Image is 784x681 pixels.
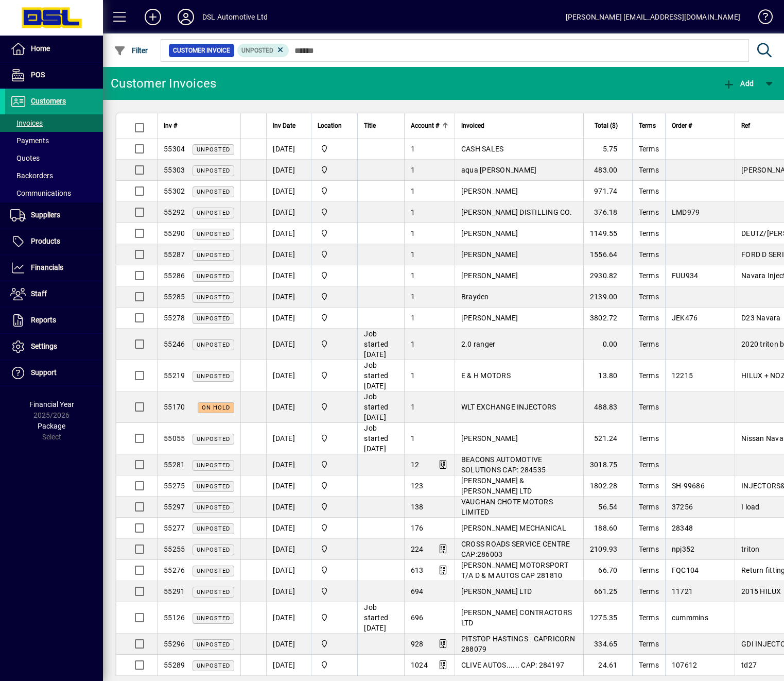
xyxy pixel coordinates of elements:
[164,250,185,259] span: 55287
[318,480,351,491] span: Central
[741,661,757,669] span: td27
[31,316,56,324] span: Reports
[639,120,656,131] span: Terms
[364,120,376,131] span: Title
[461,229,518,237] span: [PERSON_NAME]
[318,291,351,302] span: Central
[364,120,398,131] div: Title
[720,74,756,93] button: Add
[318,543,351,555] span: Central
[318,207,351,218] span: Central
[639,271,659,280] span: Terms
[5,167,103,184] a: Backorders
[197,342,230,348] span: Unposted
[5,308,103,333] a: Reports
[583,139,632,160] td: 5.75
[672,524,693,532] span: 28348
[318,312,351,324] span: Central
[672,120,728,131] div: Order #
[318,612,351,623] span: Central
[639,314,659,322] span: Terms
[266,602,311,634] td: [DATE]
[461,371,511,380] span: E & H MOTORS
[266,139,311,160] td: [DATE]
[741,503,760,511] span: I load
[164,614,185,622] span: 55126
[318,120,342,131] span: Location
[197,483,230,490] span: Unposted
[583,454,632,475] td: 3018.75
[741,545,760,553] span: triton
[266,308,311,329] td: [DATE]
[461,524,566,532] span: [PERSON_NAME] MECHANICAL
[318,270,351,281] span: Central
[164,229,185,237] span: 55290
[583,423,632,454] td: 521.24
[273,120,295,131] span: Inv Date
[197,146,230,153] span: Unposted
[10,189,71,197] span: Communications
[639,166,659,174] span: Terms
[583,308,632,329] td: 3802.72
[411,434,415,442] span: 1
[197,210,230,216] span: Unposted
[461,145,504,153] span: CASH SALES
[583,160,632,181] td: 483.00
[266,423,311,454] td: [DATE]
[38,422,65,430] span: Package
[741,587,781,595] span: 2015 HILUX
[114,46,148,55] span: Filter
[31,263,63,271] span: Financials
[318,522,351,534] span: Central
[583,634,632,655] td: 334.65
[197,252,230,259] span: Unposted
[461,271,518,280] span: [PERSON_NAME]
[164,371,185,380] span: 55219
[29,400,74,408] span: Financial Year
[197,373,230,380] span: Unposted
[197,525,230,532] span: Unposted
[639,566,659,574] span: Terms
[318,120,351,131] div: Location
[164,187,185,195] span: 55302
[164,403,185,411] span: 55170
[318,659,351,671] span: Central
[639,482,659,490] span: Terms
[639,371,659,380] span: Terms
[411,340,415,348] span: 1
[411,145,415,153] span: 1
[411,661,428,669] span: 1024
[595,120,618,131] span: Total ($)
[590,120,627,131] div: Total ($)
[318,638,351,650] span: Central
[164,434,185,442] span: 55055
[411,587,424,595] span: 694
[639,229,659,237] span: Terms
[411,524,424,532] span: 176
[318,586,351,597] span: Central
[5,229,103,254] a: Products
[164,208,185,216] span: 55292
[164,587,185,595] span: 55291
[583,265,632,286] td: 2930.82
[202,404,230,411] span: On hold
[318,164,351,176] span: Central
[461,187,518,195] span: [PERSON_NAME]
[461,120,484,131] span: Invoiced
[164,503,185,511] span: 55297
[10,137,49,145] span: Payments
[411,229,415,237] span: 1
[31,342,57,350] span: Settings
[164,166,185,174] span: 55303
[583,518,632,539] td: 188.60
[639,434,659,442] span: Terms
[266,655,311,676] td: [DATE]
[31,290,47,298] span: Staff
[461,314,518,322] span: [PERSON_NAME]
[639,250,659,259] span: Terms
[672,371,693,380] span: 12215
[639,145,659,153] span: Terms
[461,608,572,627] span: [PERSON_NAME] CONTRACTORS LTD
[197,189,230,195] span: Unposted
[364,424,388,453] span: Job started [DATE]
